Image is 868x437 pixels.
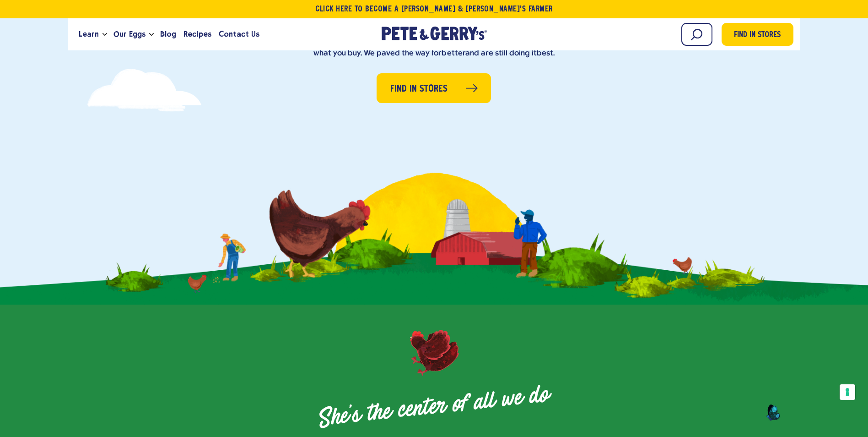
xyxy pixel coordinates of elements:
[180,22,215,47] a: Recipes
[160,28,176,40] span: Blog
[681,23,712,46] input: Search
[537,49,553,58] strong: best
[442,49,465,58] strong: better
[79,28,99,40] span: Learn
[215,22,263,47] a: Contact Us
[102,33,107,36] button: Open the dropdown menu for Learn
[722,23,793,46] a: Find in Stores
[377,73,491,103] a: Find in Stores
[75,22,102,47] a: Learn
[390,82,447,96] span: Find in Stores
[156,22,180,47] a: Blog
[183,28,211,40] span: Recipes
[219,28,259,40] span: Contact Us
[149,33,154,36] button: Open the dropdown menu for Our Eggs
[734,29,781,42] span: Find in Stores
[110,22,149,47] a: Our Eggs
[113,28,146,40] span: Our Eggs
[840,384,855,400] button: Your consent preferences for tracking technologies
